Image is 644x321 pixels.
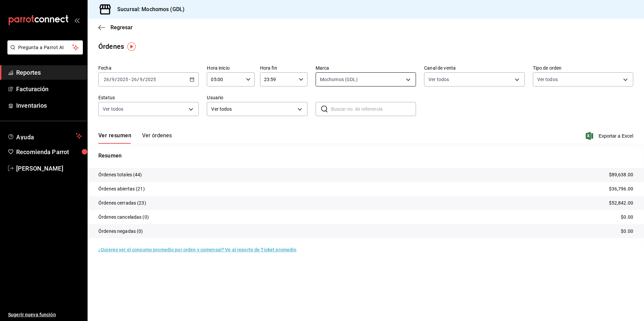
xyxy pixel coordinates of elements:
[8,311,82,318] span: Sugerir nueva función
[127,42,136,51] img: Tooltip marker
[98,200,146,207] p: Órdenes cerradas (23)
[16,101,82,110] span: Inventarios
[16,164,82,173] span: [PERSON_NAME]
[98,132,131,144] button: Ver resumen
[98,171,142,178] p: Órdenes totales (44)
[98,214,149,221] p: Órdenes canceladas (0)
[428,76,449,83] span: Ver todos
[16,147,82,156] span: Recomienda Parrot
[131,77,137,82] input: --
[316,66,416,70] label: Marca
[533,66,633,70] label: Tipo de orden
[320,76,358,83] span: Mochomos (GDL)
[98,66,199,70] label: Fecha
[98,247,296,252] a: ¿Quieres ver el consumo promedio por orden y comensal? Ve al reporte de Ticket promedio
[115,77,117,82] span: /
[98,24,133,31] button: Regresar
[211,106,295,113] span: Ver todos
[18,44,72,51] span: Pregunta a Parrot AI
[207,95,307,100] label: Usuario
[98,185,145,192] p: Órdenes abiertas (21)
[98,152,633,160] p: Resumen
[609,200,633,207] p: $52,842.00
[331,102,416,116] input: Buscar no. de referencia
[260,66,308,70] label: Hora fin
[137,77,139,82] span: /
[98,228,143,235] p: Órdenes negadas (0)
[111,77,115,82] input: --
[16,68,82,77] span: Reportes
[103,77,109,82] input: --
[609,185,633,192] p: $36,796.00
[587,132,633,140] button: Exportar a Excel
[98,41,124,51] div: Órdenes
[609,171,633,178] p: $89,638.00
[117,77,128,82] input: ----
[143,77,145,82] span: /
[16,84,82,94] span: Facturación
[7,40,83,55] button: Pregunta a Parrot AI
[98,95,199,100] label: Estatus
[74,17,79,23] button: open_drawer_menu
[16,132,73,140] span: Ayuda
[142,132,172,144] button: Ver órdenes
[129,77,130,82] span: -
[139,77,143,82] input: --
[621,228,633,235] p: $0.00
[5,49,83,56] a: Pregunta a Parrot AI
[537,76,558,83] span: Ver todos
[145,77,156,82] input: ----
[110,24,133,31] span: Regresar
[112,5,185,13] h3: Sucursal: Mochomos (GDL)
[621,214,633,221] p: $0.00
[207,66,254,70] label: Hora inicio
[109,77,111,82] span: /
[98,132,172,144] div: navigation tabs
[424,66,524,70] label: Canal de venta
[103,106,123,112] span: Ver todos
